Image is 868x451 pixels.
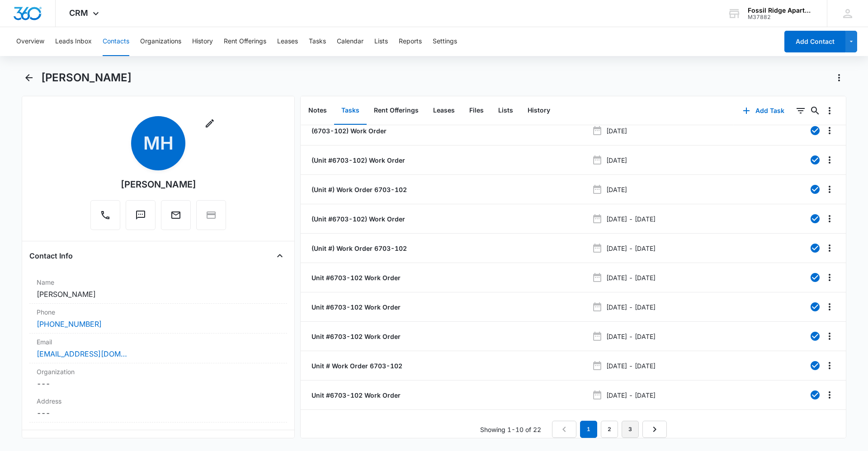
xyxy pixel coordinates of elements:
[822,300,837,314] button: Overflow Menu
[748,7,814,14] div: account name
[606,332,656,341] p: [DATE] - [DATE]
[29,274,287,304] div: Name[PERSON_NAME]
[808,103,822,118] button: Search...
[310,244,407,253] a: (Unit #) Work Order 6703-102
[37,307,280,317] label: Phone
[277,27,298,56] button: Leases
[606,244,656,253] p: [DATE] - [DATE]
[734,100,793,122] button: Add Task
[601,421,618,438] a: Page 2
[822,153,837,167] button: Overflow Menu
[310,185,407,194] a: (Unit #) Work Order 6703-102
[310,332,401,341] a: Unit #6703-102 Work Order
[192,27,213,56] button: History
[37,378,280,389] dd: ---
[580,421,597,438] em: 1
[337,27,363,56] button: Calendar
[367,97,426,125] button: Rent Offerings
[41,71,132,85] h1: [PERSON_NAME]
[822,241,837,255] button: Overflow Menu
[606,302,656,312] p: [DATE] - [DATE]
[37,367,280,376] label: Organization
[480,425,541,434] p: Showing 1-10 of 22
[121,178,196,191] div: [PERSON_NAME]
[310,214,405,224] a: (Unit #6703-102) Work Order
[310,126,387,136] a: (6703-102) Work Order
[310,273,401,282] a: Unit #6703-102 Work Order
[29,363,287,393] div: Organization---
[16,27,44,56] button: Overview
[273,249,287,263] button: Close
[90,214,120,222] a: Call
[822,388,837,402] button: Overflow Menu
[822,358,837,373] button: Overflow Menu
[37,277,280,287] label: Name
[399,27,422,56] button: Reports
[301,97,334,125] button: Notes
[310,361,402,371] a: Unit # Work Order 6703-102
[309,27,326,56] button: Tasks
[642,421,667,438] a: Next Page
[433,27,457,56] button: Settings
[29,393,287,423] div: Address---
[310,302,401,312] a: Unit #6703-102 Work Order
[37,337,280,347] label: Email
[29,334,287,363] div: Email[EMAIL_ADDRESS][DOMAIN_NAME]
[310,155,405,165] a: (Unit #6703-102) Work Order
[606,185,627,194] p: [DATE]
[606,214,656,224] p: [DATE] - [DATE]
[161,200,191,230] button: Email
[90,200,120,230] button: Call
[822,182,837,197] button: Overflow Menu
[37,396,280,406] label: Address
[822,270,837,285] button: Overflow Menu
[140,27,181,56] button: Organizations
[606,155,627,165] p: [DATE]
[784,31,845,52] button: Add Contact
[822,103,837,118] button: Overflow Menu
[69,8,88,18] span: CRM
[29,304,287,334] div: Phone[PHONE_NUMBER]
[37,348,127,359] a: [EMAIL_ADDRESS][DOMAIN_NAME]
[126,200,156,230] button: Text
[822,329,837,343] button: Overflow Menu
[310,390,401,400] a: Unit #6703-102 Work Order
[29,250,73,261] h4: Contact Info
[793,103,808,118] button: Filters
[374,27,388,56] button: Lists
[224,27,266,56] button: Rent Offerings
[161,214,191,222] a: Email
[103,27,129,56] button: Contacts
[334,97,367,125] button: Tasks
[22,70,36,85] button: Back
[37,289,280,300] dd: [PERSON_NAME]
[606,390,656,400] p: [DATE] - [DATE]
[606,273,656,282] p: [DATE] - [DATE]
[606,126,627,136] p: [DATE]
[55,27,92,56] button: Leads Inbox
[822,211,837,226] button: Overflow Menu
[491,97,520,125] button: Lists
[832,70,846,85] button: Actions
[37,408,280,418] dd: ---
[748,14,814,20] div: account id
[822,123,837,138] button: Overflow Menu
[131,116,185,170] span: MH
[426,97,462,125] button: Leases
[622,421,639,438] a: Page 3
[606,361,656,371] p: [DATE] - [DATE]
[462,97,491,125] button: Files
[37,319,102,329] a: [PHONE_NUMBER]
[552,421,667,438] nav: Pagination
[126,214,156,222] a: Text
